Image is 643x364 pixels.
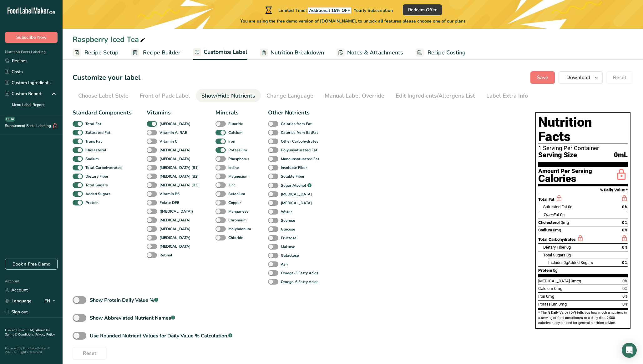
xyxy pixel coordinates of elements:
a: Notes & Attachments [337,46,403,60]
b: [MEDICAL_DATA] (B2) [159,174,199,179]
div: Powered By FoodLabelMaker © 2025 All Rights Reserved [5,346,58,354]
div: Custom Report [5,90,42,97]
span: 0g [568,205,572,209]
b: Molybdenum [228,226,251,232]
div: BETA [5,117,15,122]
b: Chloride [228,235,243,240]
div: Raspberry Iced Tea [73,34,146,45]
span: 0mg [554,286,562,291]
span: Download [566,74,590,81]
b: Iron [228,139,235,144]
a: Nutrition Breakdown [260,46,324,60]
a: Terms & Conditions . [5,332,35,337]
a: Customize Label [193,45,247,60]
span: Fat [543,212,559,217]
b: Total Carbohydrates [85,165,122,170]
span: Potassium [538,302,558,306]
b: Vitamin B6 [159,191,180,197]
b: Calcium [228,130,243,135]
span: You are using the free demo version of [DOMAIN_NAME], to unlock all features please choose one of... [240,18,466,24]
b: Saturated Fat [85,130,110,135]
b: [MEDICAL_DATA] [159,147,190,153]
b: Added Sugars [85,191,110,197]
b: [MEDICAL_DATA] [159,235,190,240]
b: [MEDICAL_DATA] [159,156,190,162]
b: Retinol [159,252,172,258]
b: Iodine [228,165,239,170]
b: Soluble Fiber [281,174,305,179]
b: [MEDICAL_DATA] (B1) [159,165,199,170]
b: Folate DFE [159,200,179,205]
b: Trans Fat [85,139,102,144]
span: 0mg [561,220,569,225]
b: Selenium [228,191,245,197]
span: Recipe Setup [84,48,119,57]
div: Choose Label Style [78,92,129,100]
b: Ash [281,261,288,267]
b: Copper [228,200,241,205]
div: Other Nutrients [268,109,321,117]
span: 0% [622,279,628,283]
b: Sucrose [281,218,295,223]
div: Edit Ingredients/Allergens List [396,92,475,100]
b: Polyunsaturated Fat [281,147,317,153]
b: Sugar Alcohol [281,183,306,188]
span: plans [455,18,466,24]
div: Label Extra Info [486,92,528,100]
span: Yearly Subscription [354,8,393,13]
span: 0% [622,205,628,209]
span: Protein [538,268,552,273]
div: Limited Time! [264,6,393,14]
button: Download [559,71,603,84]
b: Total Fat [85,121,101,127]
div: Show Protein Daily Value % [90,296,158,304]
a: Recipe Costing [416,46,466,60]
span: 0mg [546,294,554,299]
span: Calcium [538,286,553,291]
span: Nutrition Breakdown [271,48,324,57]
button: Reset [606,71,633,84]
b: Monounsaturated Fat [281,156,319,162]
b: Dietary Fiber [85,174,109,179]
b: Chromium [228,217,247,223]
span: 0% [622,245,628,250]
b: Total Sugars [85,182,108,188]
span: 0mL [614,151,628,159]
b: Sodium [85,156,99,162]
b: Galactose [281,253,299,258]
span: Sodium [538,228,552,232]
span: 0g [560,212,565,217]
b: Phosphorus [228,156,249,162]
div: Calories [538,174,592,183]
span: Total Carbohydrates [538,237,576,242]
h1: Customize your label [73,73,140,83]
b: Water [281,209,292,215]
span: Saturated Fat [543,205,567,209]
div: Show/Hide Nutrients [201,92,255,100]
b: Maltose [281,244,295,250]
a: FAQ . [28,328,36,332]
span: 0g [553,268,557,273]
span: 0% [622,220,628,225]
span: Cholesterol [538,220,560,225]
b: Other Carbohydrates [281,139,318,144]
span: [MEDICAL_DATA] [538,279,570,283]
div: Standard Components [73,109,132,117]
a: Privacy Policy [35,332,55,337]
span: Total Sugars [543,253,565,257]
b: Calories from Fat [281,121,312,127]
div: Show Abbreviated Nutrient Names [90,314,175,322]
button: Redeem Offer [403,4,442,15]
b: [MEDICAL_DATA] [159,121,190,127]
a: Recipe Builder [131,46,180,60]
a: Book a Free Demo [5,259,58,270]
span: 0mcg [571,279,581,283]
b: [MEDICAL_DATA] [159,244,190,249]
span: Reset [83,350,96,357]
div: 1 Serving Per Container [538,145,628,151]
b: Vitamin A, RAE [159,130,187,135]
div: Amount Per Serving [538,168,592,174]
a: Recipe Setup [73,46,119,60]
b: Glucose [281,226,295,232]
b: Vitamin C [159,139,177,144]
